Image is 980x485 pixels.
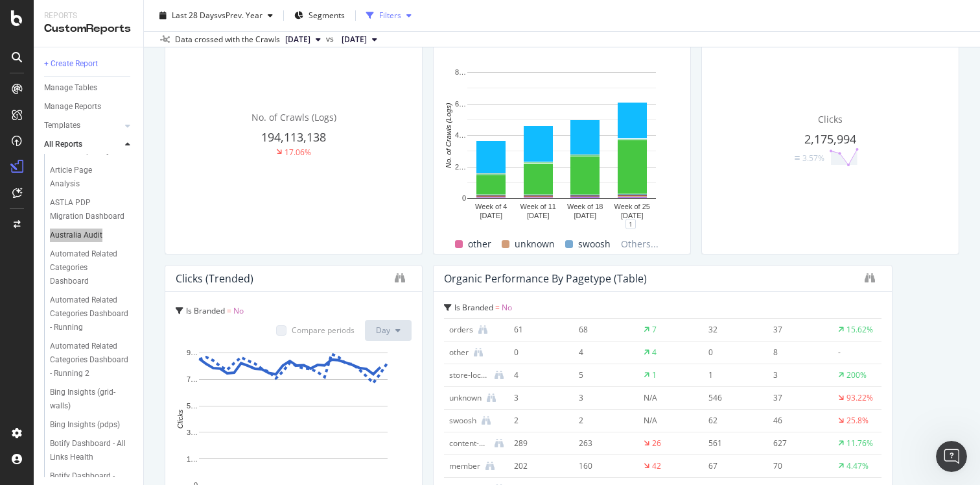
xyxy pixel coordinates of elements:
span: other [468,236,491,252]
span: Is Branded [186,305,225,316]
div: 62 [708,415,758,427]
div: 0 [708,347,758,358]
div: 5 [579,369,628,381]
div: 7 [652,324,657,336]
text: Week of 11 [520,203,556,210]
div: 61 [514,324,563,336]
div: Australia Audit [50,229,102,242]
span: 2024 Aug. 20th [342,34,367,45]
div: - [838,347,887,358]
div: 2 [514,415,563,427]
button: [DATE] [280,32,326,47]
div: N/A [644,415,698,427]
text: 8… [455,68,466,76]
div: 1 [652,369,657,381]
div: 15.62% [846,324,873,336]
span: No [502,302,512,313]
div: Manage Tables [44,81,97,95]
div: 546 [708,392,758,404]
span: No. of Crawls (Logs) [251,111,336,123]
span: No [233,305,244,316]
span: swoosh [578,236,611,252]
div: 11.76% [846,438,873,449]
text: [DATE] [574,212,596,219]
div: Clicks (Trended) [176,272,253,285]
span: = [227,305,231,316]
span: unknown [515,236,555,252]
img: Equal [795,156,800,160]
div: Organic Performance by Pagetype (Table) [444,272,647,285]
div: 202 [514,460,563,472]
button: Filters [361,5,417,26]
a: Automated Related Categories Dashboard [50,247,134,288]
div: 93.22% [846,392,873,404]
div: 26 [652,438,661,449]
div: 25.8% [846,415,869,427]
text: No. of Crawls (Logs) [445,103,452,168]
div: Templates [44,119,80,132]
div: Automated Related Categories Dashboard - Running [50,293,128,334]
div: 1 [625,219,636,229]
a: Botify Dashboard - All Links Health [50,437,134,464]
div: 3.57% [802,153,824,164]
span: vs [326,33,336,45]
text: Week of 4 [475,203,507,210]
div: 289 [514,438,563,449]
a: Automated Related Categories Dashboard - Running 2 [50,340,134,380]
div: binoculars [865,273,875,283]
div: Compare periods [292,325,355,336]
a: Australia Audit [50,229,134,242]
div: 3 [514,392,563,404]
div: 32 [708,324,758,336]
span: Segments [309,10,345,21]
div: 3 [773,369,822,381]
div: 4 [652,347,657,358]
div: Data crossed with the Crawls [175,34,280,45]
button: [DATE] [336,32,382,47]
a: ASTLA PDP Migration Dashboard [50,196,134,223]
div: Bing Insights (grid-walls) [50,386,123,413]
span: Others... [616,236,664,252]
a: Manage Reports [44,100,134,114]
text: [DATE] [621,212,644,219]
span: Is Branded [454,302,493,313]
div: N/A [644,392,698,404]
text: 6… [455,100,466,108]
text: 2… [455,163,466,171]
div: 2 [579,415,628,427]
a: All Reports [44,138,121,151]
span: vs Prev. Year [218,10,262,21]
div: 68 [579,324,628,336]
button: Day [365,320,412,341]
iframe: Intercom live chat [936,441,967,472]
div: 37 [773,324,822,336]
div: 0 [514,347,563,358]
div: A chart. [444,66,680,224]
text: 3… [187,429,198,436]
div: 627 [773,438,822,449]
div: 4 [514,369,563,381]
text: Week of 18 [567,203,603,210]
span: 2025 Aug. 31st [285,34,310,45]
a: Article Page Analysis [50,164,134,191]
div: Filters [379,10,401,21]
button: Segments [289,5,350,26]
div: unknown [449,392,482,404]
div: Botify Dashboard - All Links Health [50,437,126,464]
div: Automated Related Categories Dashboard - Running 2 [50,340,129,380]
text: 5… [187,402,198,410]
div: swoosh [449,415,476,427]
text: [DATE] [527,212,550,219]
div: CustomReports [44,21,133,36]
div: Article Page Analysis [50,164,122,191]
div: Bing Insights (pdps) [50,418,120,432]
div: member [449,460,480,472]
span: 2,175,994 [804,131,856,147]
text: 1… [187,455,198,463]
div: Automated Related Categories Dashboard [50,247,128,288]
div: 263 [579,438,628,449]
a: Bing Insights (pdps) [50,418,134,432]
div: 561 [708,438,758,449]
div: content-walls [449,438,489,449]
span: Day [376,325,390,336]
